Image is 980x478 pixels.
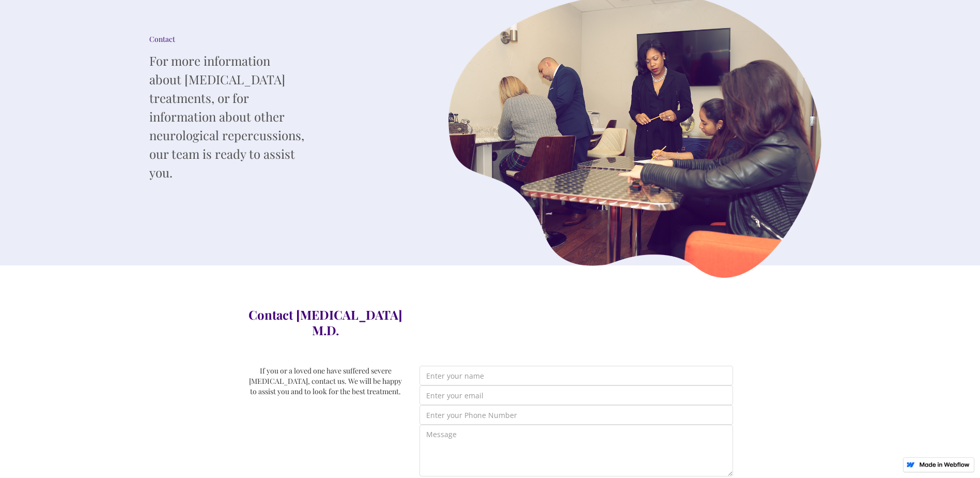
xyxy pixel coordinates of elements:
div: Contact [149,34,304,44]
div: If you or a loved one have suffered severe [MEDICAL_DATA], contact us. We will be happy to assist... [247,366,404,397]
input: Enter your name [419,366,733,385]
h3: Contact [MEDICAL_DATA] M.D. [247,307,404,338]
input: Enter your Phone Number [419,405,733,425]
input: Enter your email [419,385,733,405]
p: For more information about [MEDICAL_DATA] treatments, or for information about other neurological... [149,51,304,182]
img: Made in Webflow [919,462,970,467]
